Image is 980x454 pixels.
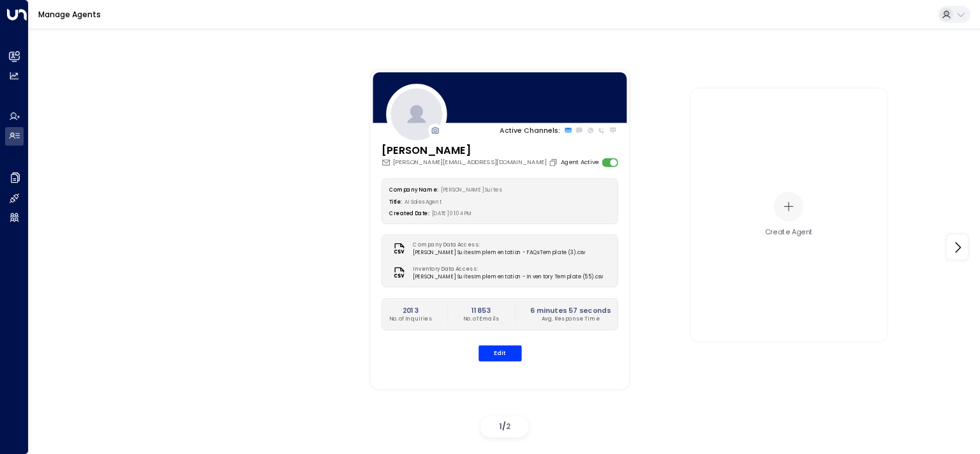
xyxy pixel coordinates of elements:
[463,305,499,315] h2: 11853
[480,416,528,437] div: /
[440,186,501,193] span: [PERSON_NAME] Suites
[765,227,813,238] div: Create Agent
[38,9,101,20] a: Manage Agents
[381,142,560,158] h3: [PERSON_NAME]
[413,249,585,257] span: [PERSON_NAME] Suites Implementation - FAQs Template (3).csv
[500,125,560,135] p: Active Channels:
[463,315,499,323] p: No. of Emails
[561,158,598,167] label: Agent Active
[530,305,611,315] h2: 6 minutes 57 seconds
[506,421,510,432] span: 2
[413,273,603,281] span: [PERSON_NAME] Suites Implementation - Inventory Template (55).csv
[549,158,560,167] button: Copy
[431,210,472,217] span: [DATE] 01:04 PM
[389,315,432,323] p: No. of Inquiries
[389,305,432,315] h2: 2013
[499,421,502,432] span: 1
[413,241,581,249] label: Company Data Access:
[530,315,611,323] p: Avg. Response Time
[381,158,560,167] div: [PERSON_NAME][EMAIL_ADDRESS][DOMAIN_NAME]
[413,266,598,273] label: Inventory Data Access:
[478,345,521,361] button: Edit
[405,198,442,205] span: AI Sales Agent
[389,198,402,205] label: Title:
[389,186,438,193] label: Company Name:
[389,210,429,217] label: Created Date:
